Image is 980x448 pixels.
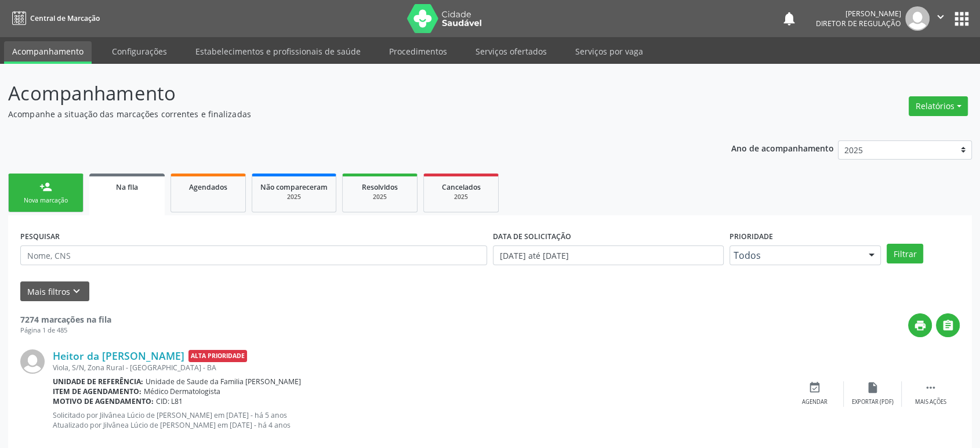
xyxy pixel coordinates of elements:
img: img [20,349,45,374]
a: Serviços por vaga [567,41,651,62]
div: person_add [39,180,52,193]
p: Acompanhe a situação das marcações correntes e finalizadas [8,108,683,120]
label: PESQUISAR [20,227,60,245]
button:  [936,313,960,337]
span: Cancelados [442,182,481,192]
a: Heitor da [PERSON_NAME] [53,349,184,362]
a: Serviços ofertados [467,41,555,62]
span: Não compareceram [260,182,328,192]
i:  [934,10,947,23]
p: Ano de acompanhamento [731,140,834,155]
a: Acompanhamento [4,41,92,64]
input: Nome, CNS [20,245,487,265]
span: Unidade de Saude da Familia [PERSON_NAME] [146,377,301,386]
label: DATA DE SOLICITAÇÃO [493,227,571,245]
div: 2025 [260,193,328,201]
button: Mais filtroskeyboard_arrow_down [20,281,89,302]
a: Configurações [104,41,175,62]
div: Mais ações [915,398,946,406]
span: Todos [734,250,858,261]
span: Agendados [189,182,227,192]
p: Acompanhamento [8,79,683,108]
span: Alta Prioridade [188,350,247,362]
label: Prioridade [729,227,773,245]
div: Exportar (PDF) [852,398,894,406]
span: CID: L81 [156,396,183,406]
div: Agendar [802,398,827,406]
button:  [930,6,952,31]
img: img [905,6,930,31]
button: notifications [781,10,797,27]
div: Nova marcação [17,196,75,205]
b: Unidade de referência: [53,377,143,386]
input: Selecione um intervalo [493,245,724,265]
i: print [914,319,927,332]
a: Estabelecimentos e profissionais de saúde [187,41,369,62]
span: Na fila [116,182,138,192]
i: event_available [808,381,821,394]
span: Central de Marcação [30,13,100,23]
div: Viola, S/N, Zona Rural - [GEOGRAPHIC_DATA] - BA [53,363,786,373]
i: insert_drive_file [866,381,879,394]
b: Motivo de agendamento: [53,396,154,406]
i: keyboard_arrow_down [70,285,83,298]
i:  [942,319,954,332]
div: [PERSON_NAME] [816,9,901,19]
button: print [908,313,932,337]
i:  [924,381,937,394]
strong: 7274 marcações na fila [20,314,111,325]
a: Central de Marcação [8,9,100,28]
a: Procedimentos [381,41,455,62]
button: apps [952,9,972,29]
p: Solicitado por Jilvânea Lúcio de [PERSON_NAME] em [DATE] - há 5 anos Atualizado por Jilvânea Lúci... [53,410,786,430]
div: 2025 [351,193,409,201]
span: Médico Dermatologista [144,386,220,396]
b: Item de agendamento: [53,386,141,396]
div: Página 1 de 485 [20,326,111,335]
button: Relatórios [909,96,968,116]
span: Resolvidos [362,182,398,192]
button: Filtrar [887,244,923,263]
span: Diretor de regulação [816,19,901,28]
div: 2025 [432,193,490,201]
